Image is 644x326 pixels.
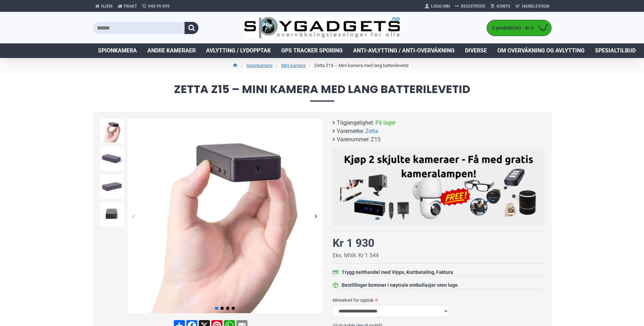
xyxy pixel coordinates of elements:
[342,269,453,276] div: Trygg netthandel med Vipps, Kortbetaling, Faktura
[365,127,378,135] a: Zetta
[465,47,487,55] span: Diverse
[100,174,124,199] img: Zetta Z15 – Mini kamera med 120 dager batterilevetid - SpyGadgets.no
[595,47,636,55] span: Spesialtilbud
[93,84,552,101] span: Zetta Z15 – Mini kamera med lang batterilevetid
[98,47,137,55] span: Spionkamera
[124,3,137,9] span: Frakt
[492,43,590,58] a: Om overvåkning og avlytting
[497,47,585,55] span: Om overvåkning og avlytting
[497,3,510,9] span: Konto
[100,119,124,143] img: Zetta Z15 – Mini kamera med 120 dager batterilevetid - SpyGadgets.no
[487,24,536,32] span: 0 produkt(er) - Kr 0
[375,119,396,127] span: På lager
[342,282,458,289] div: Bestillinger kommer i nøytrale emballasjer uten logo
[422,1,452,12] a: Logg Inn
[590,43,641,58] a: Spesialtilbud
[513,1,552,12] a: Handlevogn
[353,47,455,55] span: Anti-avlytting / Anti-overvåkning
[522,3,549,9] span: Handlevogn
[333,235,374,251] div: Kr 1 930
[337,127,364,135] b: Varemerke:
[221,307,223,310] span: Go to slide 2
[128,210,140,222] div: Previous slide
[276,43,348,58] a: GPS Tracker Sporing
[461,3,486,9] span: Registrere
[281,47,343,55] span: GPS Tracker Sporing
[337,119,374,127] b: Tilgjengelighet:
[232,307,235,310] span: Go to slide 4
[333,294,545,306] label: Minnekort for opptak
[452,1,488,12] a: Registrere
[128,119,322,313] img: Zetta Z15 – Mini kamera med 120 dager batterilevetid - SpyGadgets.no
[148,3,170,9] span: 940 99 099
[142,43,201,58] a: Andre kameraer
[348,43,460,58] a: Anti-avlytting / Anti-overvåkning
[460,43,492,58] a: Diverse
[206,47,271,55] span: Avlytting / Lydopptak
[246,62,272,69] a: Spionkamera
[100,202,124,226] img: Zetta Z15 – Mini kamera med 120 dager batterilevetid - SpyGadgets.no
[215,307,218,310] span: Go to slide 1
[431,3,450,9] span: Logg Inn
[93,43,142,58] a: Spionkamera
[244,17,400,39] img: SpyGadgets.no
[310,210,322,222] div: Next slide
[371,135,381,144] span: Z15
[226,307,229,310] span: Go to slide 3
[487,20,551,36] a: 0 produkt(er) - Kr 0
[281,62,305,69] a: Mini kamera
[100,147,124,171] img: Zetta Z15 – Mini kamera med 120 dager batterilevetid - SpyGadgets.no
[201,43,276,58] a: Avlytting / Lydopptak
[337,135,370,144] b: Varenummer:
[147,47,196,55] span: Andre kameraer
[101,3,113,9] span: Hjem
[488,1,513,12] a: Konto
[338,153,539,220] img: Kjøp 2 skjulte kameraer – Få med gratis kameralampe!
